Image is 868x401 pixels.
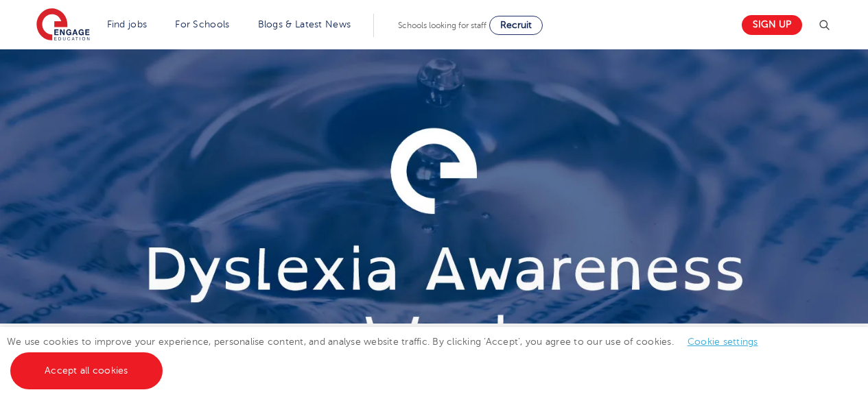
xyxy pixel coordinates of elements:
[489,16,543,35] a: Recruit
[258,19,351,29] a: Blogs & Latest News
[688,337,758,347] a: Cookie settings
[742,15,802,35] a: Sign up
[107,19,148,29] a: Find jobs
[10,352,163,389] a: Accept all cookies
[398,21,486,30] span: Schools looking for staff
[175,19,229,29] a: For Schools
[7,337,772,376] span: We use cookies to improve your experience, personalise content, and analyse website traffic. By c...
[500,20,532,30] span: Recruit
[36,8,90,42] img: Engage Education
